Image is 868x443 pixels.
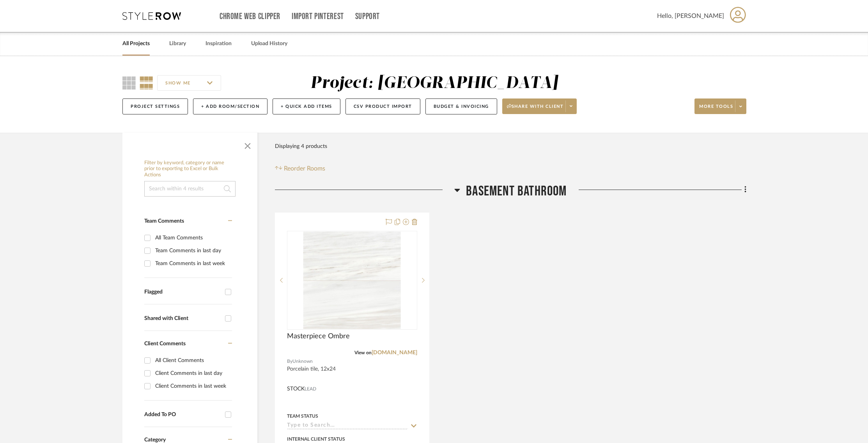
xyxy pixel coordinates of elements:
a: Library [169,39,186,49]
button: Project Settings [122,98,188,114]
span: Team Comments [144,218,184,224]
div: All Client Comments [155,354,230,367]
img: Masterpiece Ombre [303,232,401,329]
div: Shared with Client [144,315,221,322]
a: Support [355,13,380,20]
span: Share with client [507,104,564,115]
button: Reorder Rooms [275,164,325,173]
a: [DOMAIN_NAME] [372,350,417,355]
button: + Quick Add Items [273,98,340,114]
div: Team Status [287,413,318,420]
span: Basement Bathroom [466,183,567,200]
span: By [287,358,292,365]
span: View on [354,350,372,355]
input: Search within 4 results [144,181,236,197]
button: Budget & Invoicing [425,98,497,114]
div: Team Comments in last week [155,257,230,270]
div: Team Comments in last day [155,244,230,257]
a: Import Pinterest [292,13,344,20]
div: Flagged [144,289,221,295]
span: Hello, [PERSON_NAME] [657,11,724,21]
h6: Filter by keyword, category or name prior to exporting to Excel or Bulk Actions [144,160,236,178]
a: Upload History [251,39,287,49]
span: Reorder Rooms [284,164,325,173]
span: Unknown [292,358,313,365]
button: Close [240,137,255,152]
a: Chrome Web Clipper [220,13,280,20]
button: Share with client [502,98,577,114]
button: More tools [694,98,746,114]
div: 0 [287,231,417,329]
div: Added To PO [144,411,221,418]
a: Inspiration [205,39,232,49]
span: Client Comments [144,341,186,346]
div: Internal Client Status [287,436,345,443]
div: Client Comments in last week [155,380,230,392]
div: All Team Comments [155,232,230,244]
span: More tools [699,104,733,115]
input: Type to Search… [287,422,408,430]
button: + Add Room/Section [193,98,267,114]
div: Project: [GEOGRAPHIC_DATA] [310,75,558,91]
button: CSV Product Import [345,98,420,114]
a: All Projects [122,39,150,49]
span: Masterpiece Ombre [287,332,350,341]
div: Client Comments in last day [155,367,230,380]
div: Displaying 4 products [275,139,327,154]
